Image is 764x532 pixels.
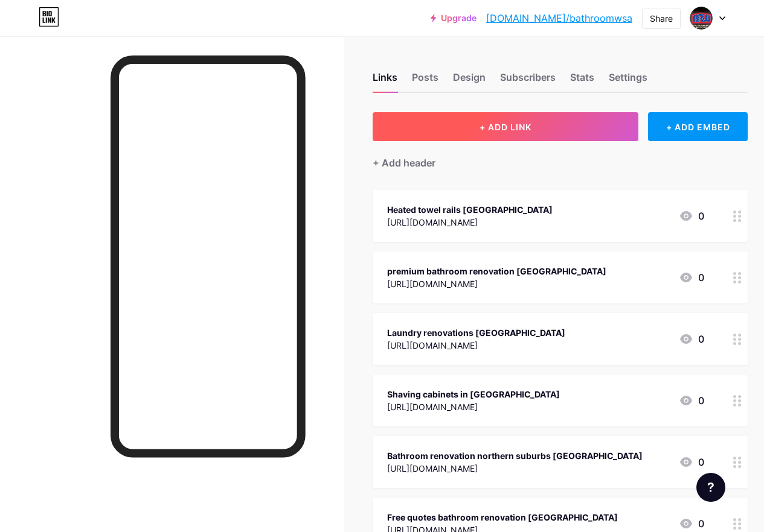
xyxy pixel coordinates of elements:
div: Subscribers [500,70,556,92]
div: + ADD EMBED [648,112,748,141]
div: 0 [679,516,704,531]
div: [URL][DOMAIN_NAME] [387,277,606,290]
div: [URL][DOMAIN_NAME] [387,339,565,352]
div: + Add header [373,156,435,170]
div: Laundry renovations [GEOGRAPHIC_DATA] [387,326,565,339]
img: bathroomwsa [690,7,713,30]
div: Free quotes bathroom renovation [GEOGRAPHIC_DATA] [387,511,618,524]
div: Bathroom renovation northern suburbs [GEOGRAPHIC_DATA] [387,449,643,462]
button: + ADD LINK [373,112,638,141]
div: Shaving cabinets in [GEOGRAPHIC_DATA] [387,388,560,401]
div: 0 [679,332,704,346]
div: Posts [412,70,438,92]
div: [URL][DOMAIN_NAME] [387,401,560,413]
div: premium bathroom renovation [GEOGRAPHIC_DATA] [387,265,606,277]
div: Design [453,70,486,92]
div: 0 [679,270,704,285]
a: [DOMAIN_NAME]/bathroomwsa [486,11,632,25]
span: + ADD LINK [480,122,531,132]
div: Share [650,12,673,25]
div: 0 [679,209,704,223]
a: Upgrade [431,13,477,23]
div: Settings [609,70,647,92]
div: Heated towel rails [GEOGRAPHIC_DATA] [387,203,553,216]
div: [URL][DOMAIN_NAME] [387,216,553,229]
div: [URL][DOMAIN_NAME] [387,462,643,475]
div: 0 [679,393,704,408]
div: Stats [570,70,594,92]
div: 0 [679,455,704,469]
div: Links [373,70,397,92]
